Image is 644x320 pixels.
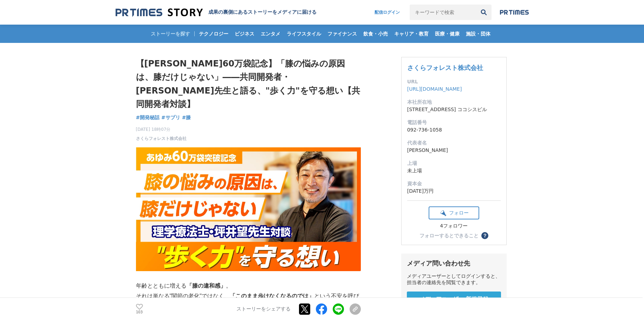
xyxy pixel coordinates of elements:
img: prtimes [500,9,529,15]
a: #サプリ [161,114,180,121]
div: メディア問い合わせ先 [407,259,501,268]
dt: 上場 [407,160,501,167]
dt: 本社所在地 [407,98,501,106]
span: ライフスタイル [284,31,324,37]
dd: [STREET_ADDRESS] ココシスビル [407,106,501,113]
dt: URL [407,78,501,85]
a: ファイナンス [325,25,360,43]
p: ストーリーをシェアする [236,306,291,312]
a: ビジネス [232,25,257,43]
a: エンタメ [258,25,283,43]
button: 検索 [476,5,492,20]
dd: [DATE]万円 [407,187,501,195]
div: 4フォロワー [429,223,479,229]
span: 医療・健康 [432,31,462,37]
span: 飲食・小売 [360,31,391,37]
a: さくらフォレスト株式会社 [136,135,187,142]
button: ？ [481,232,488,239]
span: エンタメ [258,31,283,37]
span: ファイナンス [325,31,360,37]
span: [DATE] 18時07分 [136,126,187,133]
div: メディアユーザーとしてログインすると、担当者の連絡先を閲覧できます。 [407,273,501,286]
h2: 成果の裏側にあるストーリーをメディアに届ける [208,9,317,15]
span: キャリア・教育 [391,31,431,37]
input: キーワードで検索 [410,5,476,20]
span: 施設・団体 [463,31,493,37]
span: メディアユーザー 新規登録 [419,296,489,303]
strong: 「膝の違和感」 [187,283,226,289]
dt: 代表者名 [407,139,501,147]
dd: 未上場 [407,167,501,174]
span: テクノロジー [196,31,231,37]
p: それは単なる"関節の老化"ではなく、 という不安を呼び起こす、深刻な心身の変化でもあります。 [136,291,361,312]
span: ビジネス [232,31,257,37]
img: 成果の裏側にあるストーリーをメディアに届ける [116,8,203,17]
a: キャリア・教育 [391,25,431,43]
h1: 【[PERSON_NAME]60万袋記念】「膝の悩みの原因は、膝だけじゃない」――共同開発者・[PERSON_NAME]先生と語る、"歩く力"を守る想い【共同開発者対談】 [136,57,361,111]
div: フォローするとできること [419,233,479,238]
a: 施設・団体 [463,25,493,43]
a: 飲食・小売 [360,25,391,43]
a: テクノロジー [196,25,231,43]
a: さくらフォレスト株式会社 [407,64,483,71]
img: thumbnail_55d2ae80-686c-11f0-a4b8-fdf6db682537.jpg [136,147,361,271]
p: 103 [136,311,143,314]
dd: 092-736-1058 [407,126,501,134]
strong: 「このまま歩けなくなるのでは」 [230,293,314,299]
dd: [PERSON_NAME] [407,147,501,154]
span: ？ [482,233,487,238]
p: 年齢とともに増える 。 [136,281,361,291]
a: ライフスタイル [284,25,324,43]
span: #サプリ [161,114,180,121]
span: #開発秘話 [136,114,160,121]
a: #開発秘話 [136,114,160,121]
a: #膝 [182,114,191,121]
a: 成果の裏側にあるストーリーをメディアに届ける 成果の裏側にあるストーリーをメディアに届ける [116,8,317,17]
a: メディアユーザー 新規登録 無料 [407,292,501,314]
button: フォロー [429,206,479,219]
span: #膝 [182,114,191,121]
a: [URL][DOMAIN_NAME] [407,86,462,92]
a: 医療・健康 [432,25,462,43]
a: 配信ログイン [367,5,407,20]
dt: 資本金 [407,180,501,187]
dt: 電話番号 [407,119,501,126]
